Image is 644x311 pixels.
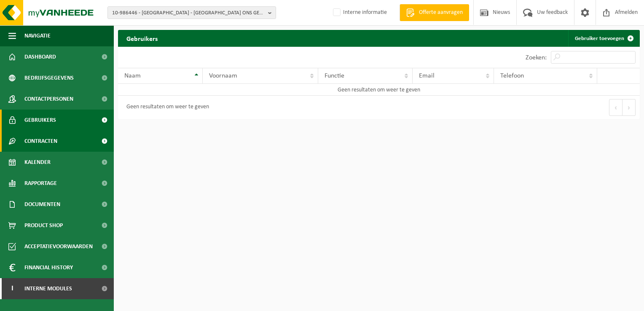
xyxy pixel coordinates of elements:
[24,110,56,131] span: Gebruikers
[112,7,265,19] span: 10-986446 - [GEOGRAPHIC_DATA] - [GEOGRAPHIC_DATA] ONS GELUK - [STREET_ADDRESS]
[623,99,636,116] button: Next
[526,54,547,61] label: Zoeken:
[107,6,276,19] button: 10-986446 - [GEOGRAPHIC_DATA] - [GEOGRAPHIC_DATA] ONS GELUK - [STREET_ADDRESS]
[24,257,73,278] span: Financial History
[209,72,237,79] span: Voornaam
[500,72,524,79] span: Telefoon
[24,88,73,110] span: Contactpersonen
[122,100,209,115] div: Geen resultaten om weer te geven
[419,72,435,79] span: Email
[24,46,56,67] span: Dashboard
[124,72,141,79] span: Naam
[118,30,166,46] h2: Gebruikers
[331,6,387,19] label: Interne informatie
[24,278,72,299] span: Interne modules
[24,67,74,88] span: Bedrijfsgegevens
[24,236,93,257] span: Acceptatievoorwaarden
[24,25,51,46] span: Navigatie
[417,8,465,17] span: Offerte aanvragen
[609,99,623,116] button: Previous
[325,72,344,79] span: Functie
[24,152,51,173] span: Kalender
[118,84,640,96] td: Geen resultaten om weer te geven
[568,30,639,47] a: Gebruiker toevoegen
[24,131,57,152] span: Contracten
[400,4,469,21] a: Offerte aanvragen
[8,278,16,299] span: I
[24,173,57,194] span: Rapportage
[24,194,60,215] span: Documenten
[24,215,63,236] span: Product Shop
